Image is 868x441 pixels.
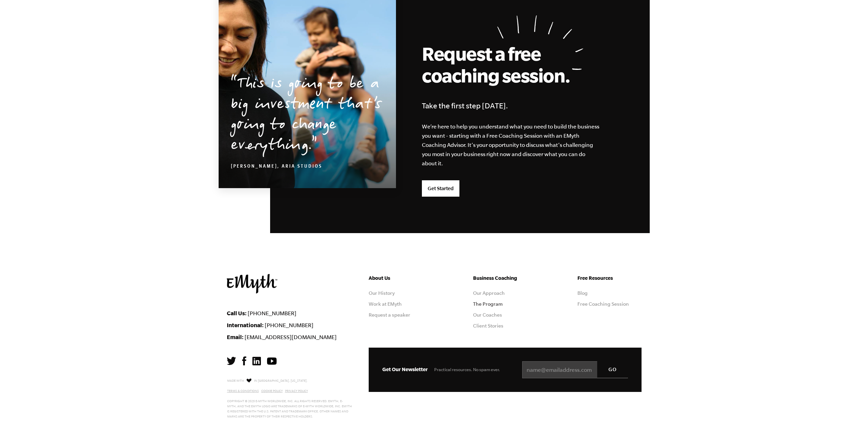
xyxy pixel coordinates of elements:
[227,274,277,293] img: EMyth
[473,323,503,329] a: Client Stories
[227,357,236,365] img: Twitter
[285,389,308,393] a: Privacy Policy
[227,310,247,316] strong: Call Us:
[577,301,629,307] a: Free Coaching Session
[242,356,246,365] img: Facebook
[422,122,600,168] p: We’re here to help you understand what you need to build the business you want - starting with a ...
[422,100,613,112] h4: Take the first step [DATE].
[369,301,402,307] a: Work at EMyth
[227,377,352,419] p: Made with in [GEOGRAPHIC_DATA], [US_STATE]. Copyright © 2025 E-Myth Worldwide, Inc. All rights re...
[473,274,537,282] h5: Business Coaching
[265,322,313,328] a: [PHONE_NUMBER]
[422,180,459,197] a: Get Started
[834,408,868,441] iframe: Chat Widget
[434,367,500,372] span: Practical resources. No spam ever.
[227,334,244,340] strong: Email:
[522,361,628,378] input: name@emailaddress.com
[261,389,283,393] a: Cookie Policy
[382,366,428,372] span: Get Our Newsletter
[473,312,502,318] a: Our Coaches
[231,75,383,156] p: This is going to be a big investment that’s going to change everything.
[248,310,296,316] a: [PHONE_NUMBER]
[369,312,410,318] a: Request a speaker
[252,357,261,365] img: LinkedIn
[369,290,395,296] a: Our History
[245,334,337,340] a: [EMAIL_ADDRESS][DOMAIN_NAME]
[577,274,642,282] h5: Free Resources
[227,389,259,393] a: Terms & Conditions
[473,301,503,307] a: The Program
[577,290,588,296] a: Blog
[473,290,505,296] a: Our Approach
[597,361,628,378] input: GO
[369,274,433,282] h5: About Us
[422,43,575,86] h2: Request a free coaching session.
[231,164,322,170] cite: [PERSON_NAME], Aria Studios
[227,322,264,328] strong: International:
[267,358,277,365] img: YouTube
[247,378,251,383] img: Love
